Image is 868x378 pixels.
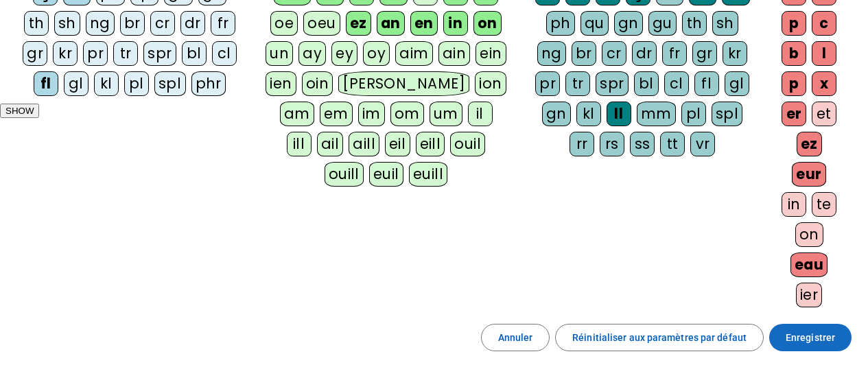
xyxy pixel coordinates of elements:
div: gl [725,71,749,96]
div: in [782,192,806,217]
div: in [443,11,468,36]
div: an [377,11,405,36]
div: cl [664,71,689,96]
div: fr [211,11,235,36]
div: pl [681,102,706,126]
div: ail [317,132,344,156]
div: rs [600,132,624,156]
div: ein [476,41,506,66]
div: pl [124,71,149,96]
div: eau [790,252,828,277]
div: qu [580,11,609,36]
div: x [812,71,836,96]
div: bl [634,71,659,96]
div: gl [64,71,89,96]
div: oeu [303,11,340,36]
div: em [320,102,353,126]
button: Enregistrer [769,324,852,351]
div: kr [53,41,78,66]
div: en [410,11,438,36]
div: ier [796,283,823,307]
div: gn [614,11,643,36]
div: phr [191,71,226,96]
div: eil [385,132,410,156]
div: [PERSON_NAME] [338,71,469,96]
div: oe [270,11,298,36]
div: ain [438,41,471,66]
div: eill [416,132,445,156]
div: ouil [450,132,485,156]
div: th [24,11,49,36]
div: ouill [325,162,364,187]
div: spr [143,41,176,66]
div: gn [542,102,571,126]
div: th [682,11,707,36]
div: ez [797,132,822,156]
div: sh [54,11,80,36]
div: eur [792,162,826,187]
div: l [812,41,836,66]
div: c [812,11,836,36]
div: et [812,102,836,126]
div: om [390,102,424,126]
div: gr [692,41,717,66]
div: p [782,11,806,36]
div: gr [23,41,47,66]
div: on [473,11,502,36]
div: kl [94,71,119,96]
div: tr [113,41,138,66]
div: ien [266,71,296,96]
div: aill [349,132,379,156]
div: ng [86,11,115,36]
div: br [572,41,596,66]
div: oy [363,41,390,66]
div: spl [154,71,186,96]
div: pr [83,41,108,66]
div: dr [180,11,205,36]
div: br [120,11,145,36]
div: cr [150,11,175,36]
span: Enregistrer [786,329,835,346]
div: fl [34,71,58,96]
div: dr [632,41,657,66]
div: bl [182,41,207,66]
div: oin [302,71,333,96]
div: kl [576,102,601,126]
div: ez [346,11,371,36]
div: ey [331,41,357,66]
div: ll [607,102,631,126]
button: Annuler [481,324,550,351]
div: fr [662,41,687,66]
div: on [795,222,823,247]
div: um [430,102,462,126]
div: aim [395,41,433,66]
div: il [468,102,493,126]
div: euil [369,162,403,187]
div: gu [648,11,677,36]
div: te [812,192,836,217]
div: spr [596,71,629,96]
span: Réinitialiser aux paramètres par défaut [572,329,747,346]
div: p [782,71,806,96]
div: ng [537,41,566,66]
div: rr [570,132,594,156]
span: Annuler [498,329,533,346]
div: sh [712,11,738,36]
div: ph [546,11,575,36]
div: spl [712,102,743,126]
div: tt [660,132,685,156]
div: am [280,102,314,126]
div: er [782,102,806,126]
div: ss [630,132,655,156]
div: kr [723,41,747,66]
div: cl [212,41,237,66]
div: euill [409,162,447,187]
div: im [358,102,385,126]
div: fl [694,71,719,96]
div: b [782,41,806,66]
div: un [266,41,293,66]
div: mm [637,102,676,126]
div: ill [287,132,312,156]
div: vr [690,132,715,156]
div: ay [298,41,326,66]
